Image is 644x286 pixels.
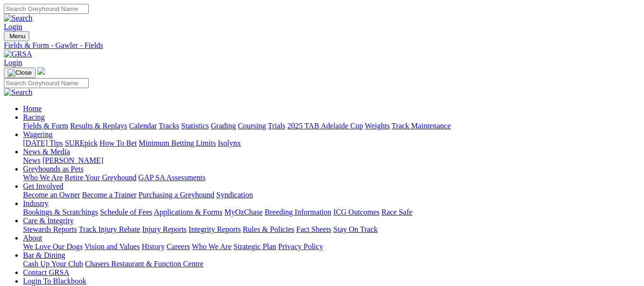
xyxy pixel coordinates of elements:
a: We Love Our Dogs [23,242,82,251]
a: Track Maintenance [392,122,451,130]
a: [DATE] Tips [23,139,63,147]
img: Search [4,88,33,97]
div: News & Media [23,156,640,165]
a: News [23,156,40,164]
button: Toggle navigation [4,31,29,41]
a: ICG Outcomes [333,208,379,216]
a: Syndication [216,191,253,199]
a: GAP SA Assessments [139,173,206,182]
a: Vision and Values [84,242,140,251]
a: Wagering [23,130,53,138]
a: News & Media [23,148,70,156]
a: Rules & Policies [243,225,294,233]
div: Racing [23,122,640,130]
a: Race Safe [381,208,412,216]
a: Applications & Forms [154,208,222,216]
a: 2025 TAB Adelaide Cup [287,122,363,130]
a: Stay On Track [333,225,377,233]
input: Search [4,4,89,14]
a: Who We Are [23,173,63,182]
a: Schedule of Fees [100,208,152,216]
a: Calendar [129,122,157,130]
a: Care & Integrity [23,217,74,225]
a: Bar & Dining [23,251,65,259]
a: Login [4,58,22,67]
a: Login [4,23,22,31]
a: Cash Up Your Club [23,260,83,268]
a: Careers [166,242,190,251]
a: Contact GRSA [23,268,69,276]
a: Coursing [238,122,266,130]
a: [PERSON_NAME] [42,156,103,164]
a: Weights [365,122,390,130]
a: Fields & Form - Gawler - Fields [4,41,640,50]
img: GRSA [4,50,32,58]
a: Injury Reports [142,225,187,233]
a: Stewards Reports [23,225,77,233]
a: Strategic Plan [234,242,276,251]
div: Industry [23,208,640,217]
a: Who We Are [192,242,232,251]
div: Care & Integrity [23,225,640,234]
a: Get Involved [23,182,63,190]
a: Racing [23,113,45,121]
a: Fields & Form [23,122,68,130]
a: Retire Your Greyhound [65,173,137,182]
div: Wagering [23,139,640,148]
a: Industry [23,199,48,207]
button: Toggle navigation [4,68,35,78]
a: Statistics [181,122,209,130]
a: Track Injury Rebate [79,225,140,233]
a: MyOzChase [224,208,263,216]
a: Become an Owner [23,191,80,199]
img: logo-grsa-white.png [37,67,45,75]
a: Tracks [159,122,179,130]
a: Integrity Reports [188,225,241,233]
span: Menu [10,33,25,40]
a: History [141,242,164,251]
a: How To Bet [100,139,137,147]
a: Chasers Restaurant & Function Centre [85,260,203,268]
a: Greyhounds as Pets [23,165,83,173]
a: Fact Sheets [296,225,331,233]
img: Search [4,14,33,23]
a: Purchasing a Greyhound [139,191,214,199]
a: About [23,234,42,242]
a: Trials [268,122,285,130]
a: Bookings & Scratchings [23,208,98,216]
a: Minimum Betting Limits [139,139,216,147]
a: Breeding Information [265,208,331,216]
a: Results & Replays [70,122,127,130]
a: Isolynx [218,139,241,147]
img: Close [8,69,32,77]
div: Get Involved [23,191,640,199]
div: About [23,242,640,251]
a: Home [23,104,42,113]
a: Login To Blackbook [23,277,86,285]
div: Bar & Dining [23,260,640,268]
a: Privacy Policy [278,242,323,251]
a: Become a Trainer [82,191,137,199]
div: Greyhounds as Pets [23,173,640,182]
input: Search [4,78,89,88]
a: Grading [211,122,236,130]
a: SUREpick [65,139,97,147]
